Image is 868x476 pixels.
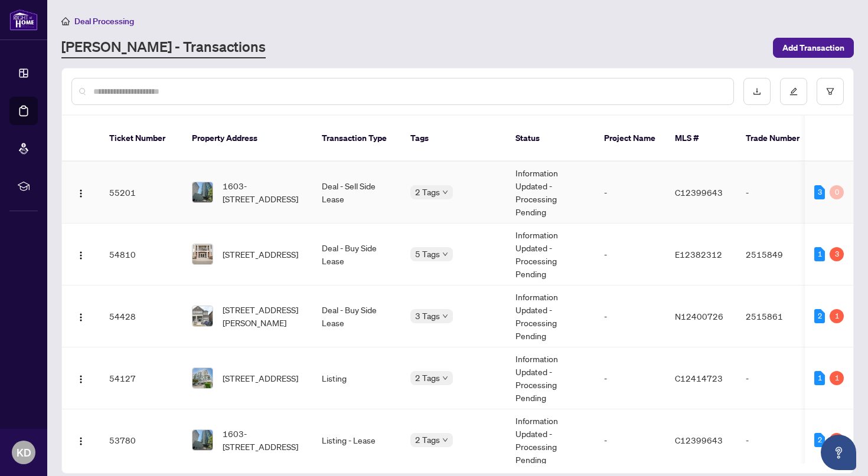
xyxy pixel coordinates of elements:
[401,116,506,162] th: Tags
[506,116,595,162] th: Status
[830,309,844,323] div: 1
[312,409,401,471] td: Listing - Lease
[595,285,665,347] td: -
[736,116,819,162] th: Trade Number
[312,224,401,285] td: Deal - Buy Side Lease
[192,182,213,202] img: thumbnail-img
[506,347,595,409] td: Information Updated - Processing Pending
[675,373,723,383] span: C12414723
[814,371,825,385] div: 1
[442,375,448,381] span: down
[192,306,213,326] img: thumbnail-img
[76,375,86,384] img: Logo
[74,16,134,27] span: Deal Processing
[100,285,182,347] td: 54428
[506,285,595,347] td: Information Updated - Processing Pending
[182,116,312,162] th: Property Address
[675,249,722,260] span: E12382312
[76,313,86,322] img: Logo
[814,247,825,261] div: 1
[100,162,182,224] td: 55201
[830,247,844,261] div: 3
[506,224,595,285] td: Information Updated - Processing Pending
[817,78,844,105] button: filter
[100,409,182,471] td: 53780
[312,347,401,409] td: Listing
[595,162,665,224] td: -
[442,189,448,195] span: down
[506,162,595,224] td: Information Updated - Processing Pending
[192,430,213,450] img: thumbnail-img
[665,116,736,162] th: MLS #
[506,409,595,471] td: Information Updated - Processing Pending
[830,433,844,447] div: 3
[830,185,844,199] div: 0
[71,307,90,326] button: Logo
[675,435,723,445] span: C12399643
[595,409,665,471] td: -
[100,116,182,162] th: Ticket Number
[71,369,90,388] button: Logo
[71,431,90,449] button: Logo
[753,87,761,96] span: download
[415,247,440,261] span: 5 Tags
[814,433,825,447] div: 2
[814,309,825,323] div: 2
[71,183,90,202] button: Logo
[595,347,665,409] td: -
[821,435,856,470] button: Open asap
[223,179,303,205] span: 1603-[STREET_ADDRESS]
[595,116,665,162] th: Project Name
[773,38,854,58] button: Add Transaction
[312,116,401,162] th: Transaction Type
[736,162,819,224] td: -
[736,285,819,347] td: 2515861
[76,251,86,260] img: Logo
[76,436,86,446] img: Logo
[415,433,440,447] span: 2 Tags
[71,245,90,264] button: Logo
[780,78,807,105] button: edit
[442,313,448,319] span: down
[826,87,834,96] span: filter
[743,78,771,105] button: download
[100,347,182,409] td: 54127
[223,303,303,329] span: [STREET_ADDRESS][PERSON_NAME]
[736,347,819,409] td: -
[61,17,70,25] span: home
[415,371,440,385] span: 2 Tags
[675,187,723,198] span: C12399643
[76,189,86,198] img: Logo
[415,185,440,199] span: 2 Tags
[675,311,723,321] span: N12400726
[61,37,266,58] a: [PERSON_NAME] - Transactions
[442,437,448,443] span: down
[595,224,665,285] td: -
[415,309,440,323] span: 3 Tags
[223,427,303,453] span: 1603-[STREET_ADDRESS]
[192,244,213,264] img: thumbnail-img
[192,368,213,388] img: thumbnail-img
[312,162,401,224] td: Deal - Sell Side Lease
[736,409,819,471] td: -
[442,251,448,257] span: down
[830,371,844,385] div: 1
[312,285,401,347] td: Deal - Buy Side Lease
[100,224,182,285] td: 54810
[223,372,298,385] span: [STREET_ADDRESS]
[814,185,825,199] div: 3
[223,248,298,261] span: [STREET_ADDRESS]
[9,9,38,31] img: logo
[789,87,798,96] span: edit
[736,224,819,285] td: 2515849
[782,38,844,57] span: Add Transaction
[17,444,31,461] span: KD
